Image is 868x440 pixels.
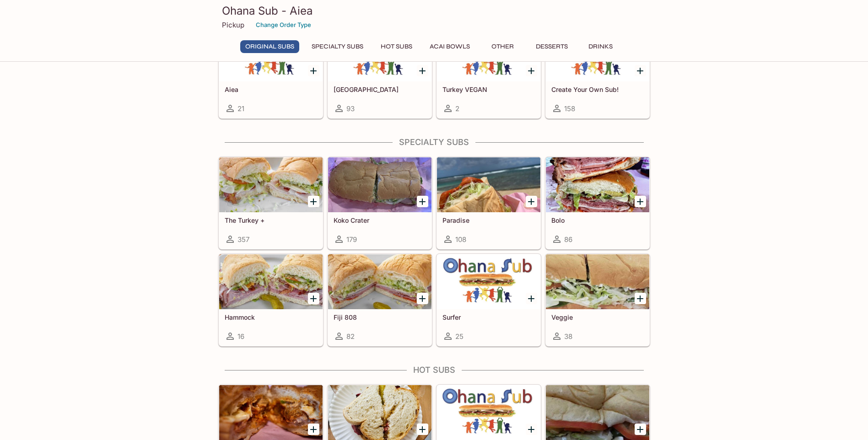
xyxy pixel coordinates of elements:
[219,157,323,249] a: The Turkey +357
[346,332,355,341] span: 82
[328,385,431,440] div: Reuben
[437,26,541,118] a: Turkey VEGAN2
[334,313,426,321] h5: Fiji 808
[328,27,431,81] div: Turkey
[437,157,540,212] div: Paradise
[551,216,644,224] h5: Bolo
[346,235,357,244] span: 179
[308,293,319,304] button: Add Hammock
[219,254,323,346] a: Hammock16
[564,332,572,341] span: 38
[252,18,315,32] button: Change Order Type
[308,424,319,435] button: Add Meatball (Vegan Option Available)
[219,254,323,309] div: Hammock
[546,385,649,440] div: Philly - CHICKEN
[425,40,475,53] button: Acai Bowls
[545,157,650,249] a: Bolo86
[551,313,644,321] h5: Veggie
[564,104,575,113] span: 158
[225,313,317,321] h5: Hammock
[437,27,540,81] div: Turkey VEGAN
[225,86,317,93] h5: Aiea
[580,40,621,53] button: Drinks
[455,332,464,341] span: 25
[307,40,368,53] button: Specialty Subs
[219,385,323,440] div: Meatball (Vegan Option Available)
[564,235,572,244] span: 86
[545,26,650,118] a: Create Your Own Sub!158
[546,157,649,212] div: Bolo
[219,26,323,118] a: Aiea21
[546,254,649,309] div: Veggie
[334,86,426,93] h5: [GEOGRAPHIC_DATA]
[346,104,355,113] span: 93
[437,157,541,249] a: Paradise108
[328,254,431,309] div: Fiji 808
[417,293,428,304] button: Add Fiji 808
[531,40,573,53] button: Desserts
[635,293,646,304] button: Add Veggie
[222,21,244,29] p: Pickup
[376,40,417,53] button: Hot Subs
[455,235,466,244] span: 108
[308,65,319,76] button: Add Aiea
[455,104,459,113] span: 2
[328,157,432,249] a: Koko Crater179
[334,216,426,224] h5: Koko Crater
[219,157,323,212] div: The Turkey +
[417,196,428,207] button: Add Koko Crater
[437,254,541,346] a: Surfer25
[526,196,537,207] button: Add Paradise
[551,86,644,93] h5: Create Your Own Sub!
[219,27,323,81] div: Aiea
[328,26,432,118] a: [GEOGRAPHIC_DATA]93
[546,27,649,81] div: Create Your Own Sub!
[218,365,650,375] h4: Hot Subs
[482,40,523,53] button: Other
[417,424,428,435] button: Add Reuben
[526,65,537,76] button: Add Turkey VEGAN
[635,424,646,435] button: Add Philly - CHICKEN
[237,332,244,341] span: 16
[442,216,535,224] h5: Paradise
[437,385,540,440] div: Philly - STEAK
[442,313,535,321] h5: Surfer
[222,4,647,18] h3: Ohana Sub - Aiea
[437,254,540,309] div: Surfer
[417,65,428,76] button: Add Turkey
[225,216,317,224] h5: The Turkey +
[237,104,244,113] span: 21
[328,157,431,212] div: Koko Crater
[237,235,249,244] span: 357
[328,254,432,346] a: Fiji 80882
[218,137,650,147] h4: Specialty Subs
[308,196,319,207] button: Add The Turkey +
[635,65,646,76] button: Add Create Your Own Sub!
[635,196,646,207] button: Add Bolo
[240,40,299,53] button: Original Subs
[545,254,650,346] a: Veggie38
[526,293,537,304] button: Add Surfer
[442,86,535,93] h5: Turkey VEGAN
[526,424,537,435] button: Add Philly - STEAK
